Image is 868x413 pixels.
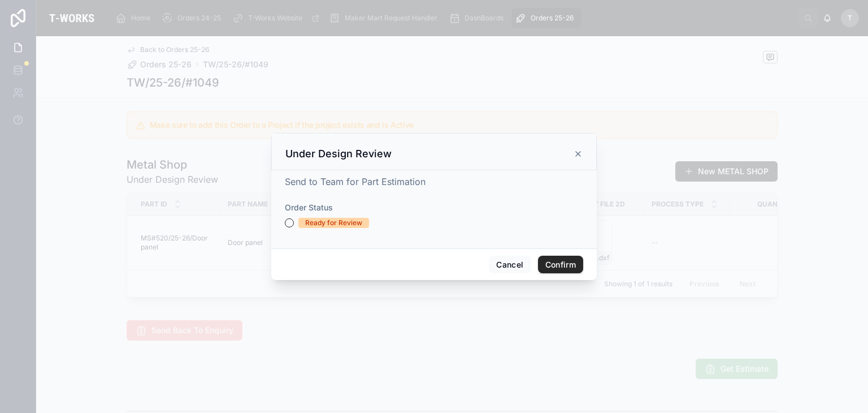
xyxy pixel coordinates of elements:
[489,256,531,274] button: Cancel
[538,256,583,274] button: Confirm
[285,147,392,161] h3: Under Design Review
[285,176,426,187] span: Send to Team for Part Estimation
[285,203,333,212] span: Order Status
[305,218,362,228] div: Ready for Review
